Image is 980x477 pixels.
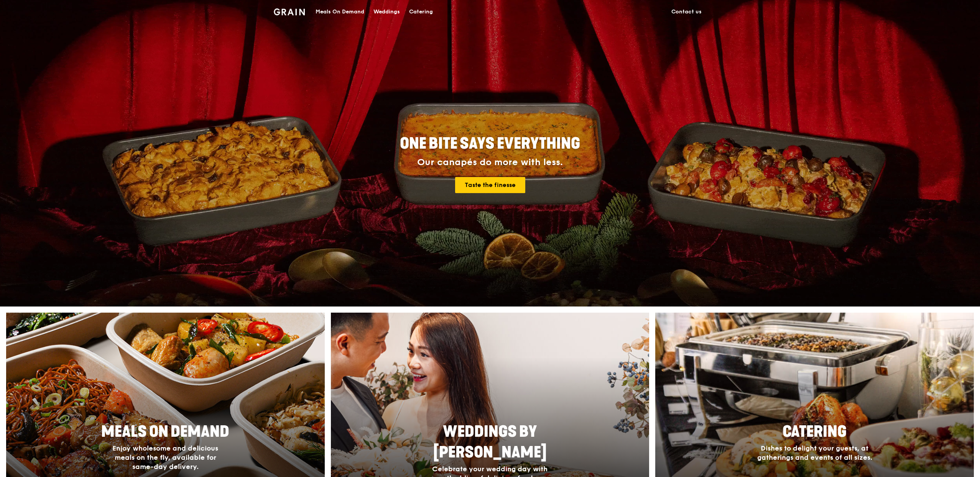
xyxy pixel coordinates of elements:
span: Weddings by [PERSON_NAME] [433,423,547,462]
span: Meals On Demand [101,423,229,441]
a: Catering [404,0,437,23]
div: Catering [409,0,433,23]
span: Catering [783,423,847,441]
span: Dishes to delight your guests, at gatherings and events of all sizes. [757,444,872,462]
span: ONE BITE SAYS EVERYTHING [400,134,580,153]
a: Weddings [369,0,404,23]
span: Enjoy wholesome and delicious meals on the fly, available for same-day delivery. [112,444,218,471]
div: Our canapés do more with less. [352,157,628,168]
div: Weddings [373,0,400,23]
a: Contact us [667,0,706,23]
a: Taste the finesse [455,177,525,193]
img: Grain [274,8,305,15]
div: Meals On Demand [316,0,364,23]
